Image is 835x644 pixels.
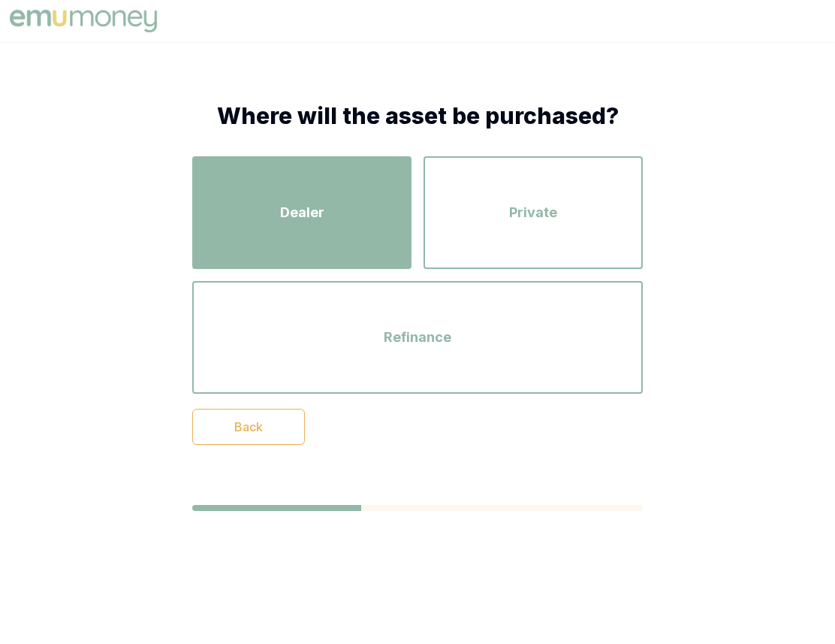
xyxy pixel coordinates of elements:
button: Back [192,409,305,445]
button: Dealer [192,156,411,269]
span: Refinance [384,327,451,348]
button: Refinance [192,281,643,394]
span: Dealer [280,202,324,223]
button: Private [424,156,643,269]
img: Emu Money [6,6,161,36]
h1: Where will the asset be purchased? [192,102,643,129]
span: Private [509,202,557,223]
